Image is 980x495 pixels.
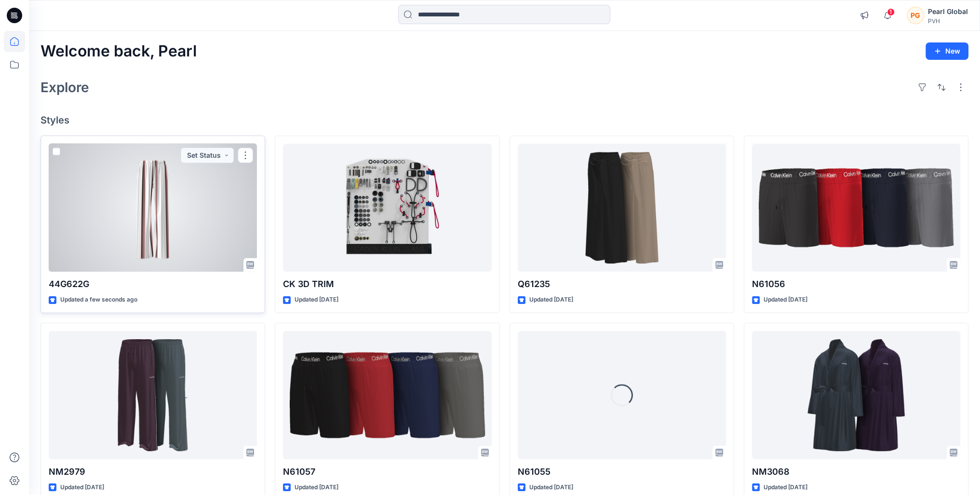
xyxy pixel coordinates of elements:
[752,331,960,459] a: NM3068
[295,295,338,305] p: Updated [DATE]
[49,277,257,291] p: 44G622G
[926,42,968,60] button: New
[40,114,968,126] h4: Styles
[283,465,491,479] p: N61057
[518,144,726,272] a: Q61235
[60,482,104,493] p: Updated [DATE]
[283,144,491,272] a: CK 3D TRIM
[295,482,338,493] p: Updated [DATE]
[49,144,257,272] a: 44G622G
[49,331,257,459] a: NM2979
[49,465,257,479] p: NM2979
[518,465,726,479] p: N61055
[60,295,137,305] p: Updated a few seconds ago
[283,277,491,291] p: CK 3D TRIM
[529,295,573,305] p: Updated [DATE]
[887,8,895,16] span: 1
[752,144,960,272] a: N61056
[928,6,968,17] div: Pearl Global
[764,295,807,305] p: Updated [DATE]
[283,331,491,459] a: N61057
[518,277,726,291] p: Q61235
[764,482,807,493] p: Updated [DATE]
[529,482,573,493] p: Updated [DATE]
[907,7,924,24] div: PG
[40,80,89,95] h2: Explore
[40,42,197,60] h2: Welcome back, Pearl
[752,277,960,291] p: N61056
[928,17,968,25] div: PVH
[752,465,960,479] p: NM3068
